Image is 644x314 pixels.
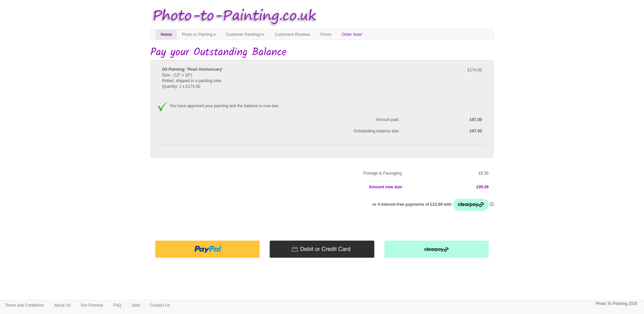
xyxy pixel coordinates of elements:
[162,67,223,72] b: Oil Painting: 'Pearl Anniversary'
[490,202,494,207] a: Information - Opens a dialog
[150,47,494,58] h1: Pay your Outstanding Balance
[410,67,482,74] p: £174.00
[405,117,487,134] label: £87.00 £87.00
[147,3,319,29] img: Photo to Painting
[373,202,453,207] span: or 4 interest-free payments of £23.89 with
[155,170,403,177] p: Postage & Packaging:
[169,104,279,108] span: You have approved your painting and the balance is now due.
[596,300,637,307] p: Photo To Painting 2025
[270,241,374,258] img: Pay with Credit/Debit card
[126,300,145,310] a: Jobs
[221,29,270,40] a: Customer Paintings
[49,300,75,310] a: About Us
[157,117,405,134] span: Amount paid: Outstanding balance due:
[156,29,177,40] a: Home
[337,29,367,40] a: Order Now!
[315,29,336,40] a: Prices
[155,241,260,258] img: Pay with PayPal
[108,300,126,310] a: FAQ
[157,67,405,96] div: Size - (12" x 18") Rolled, shipped in a packing tube. Quantity: 1 x £174.00
[413,184,489,191] p: £95.56
[384,241,489,258] img: Pay with clearpay
[75,300,108,310] a: Our Promise
[157,101,168,111] img: Approved
[177,29,221,40] a: Photo to Painting
[145,300,175,310] a: Contact Us
[155,184,403,191] p: Amount now due:
[413,170,489,177] p: £8.56
[269,29,315,40] a: Customers Reviews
